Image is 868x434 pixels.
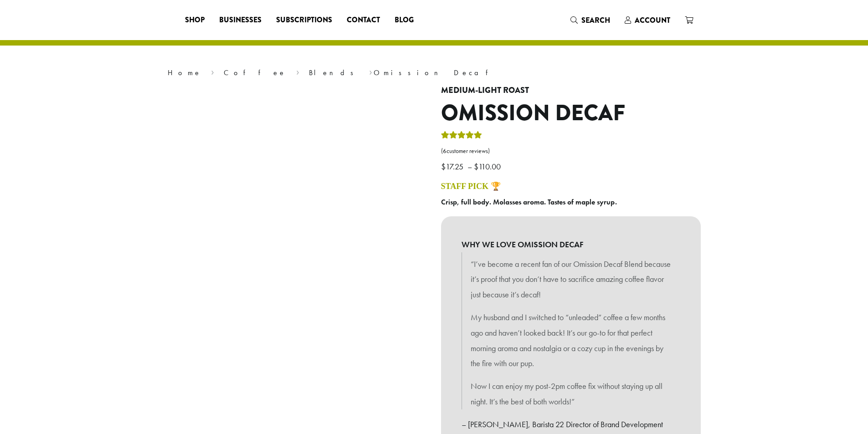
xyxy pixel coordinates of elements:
[309,68,360,77] a: Blends
[441,161,446,172] span: $
[212,13,269,27] a: Businesses
[219,15,262,26] span: Businesses
[211,64,214,78] span: ›
[369,64,372,78] span: ›
[441,86,701,96] h4: Medium-Light Roast
[471,310,671,371] p: My husband and I switched to “unleaded” coffee a few months ago and haven’t looked back! It’s our...
[224,68,286,77] a: Coffee
[563,13,617,28] a: Search
[387,13,421,27] a: Blog
[441,182,501,191] a: STAFF PICK 🏆
[168,67,701,78] nav: Breadcrumb
[168,68,201,77] a: Home
[474,161,503,172] bdi: 110.00
[462,237,680,252] b: WHY WE LOVE OMISSION DECAF
[441,100,701,127] h1: Omission Decaf
[441,161,466,172] bdi: 17.25
[178,13,212,27] a: Shop
[339,13,387,27] a: Contact
[185,15,205,26] span: Shop
[471,256,671,302] p: “I’ve become a recent fan of our Omission Decaf Blend because it’s proof that you don’t have to s...
[635,15,670,26] span: Account
[474,161,478,172] span: $
[395,15,414,26] span: Blog
[467,161,472,172] span: –
[441,197,617,207] b: Crisp, full body. Molasses aroma. Tastes of maple syrup.
[347,15,380,26] span: Contact
[443,147,447,155] span: 6
[276,15,332,26] span: Subscriptions
[441,147,701,156] a: (6customer reviews)
[617,13,678,28] a: Account
[462,417,680,432] p: – [PERSON_NAME], Barista 22 Director of Brand Development
[471,378,671,409] p: Now I can enjoy my post-2pm coffee fix without staying up all night. It’s the best of both worlds!”
[269,13,339,27] a: Subscriptions
[296,64,299,78] span: ›
[441,130,482,143] div: Rated 4.33 out of 5
[581,15,610,26] span: Search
